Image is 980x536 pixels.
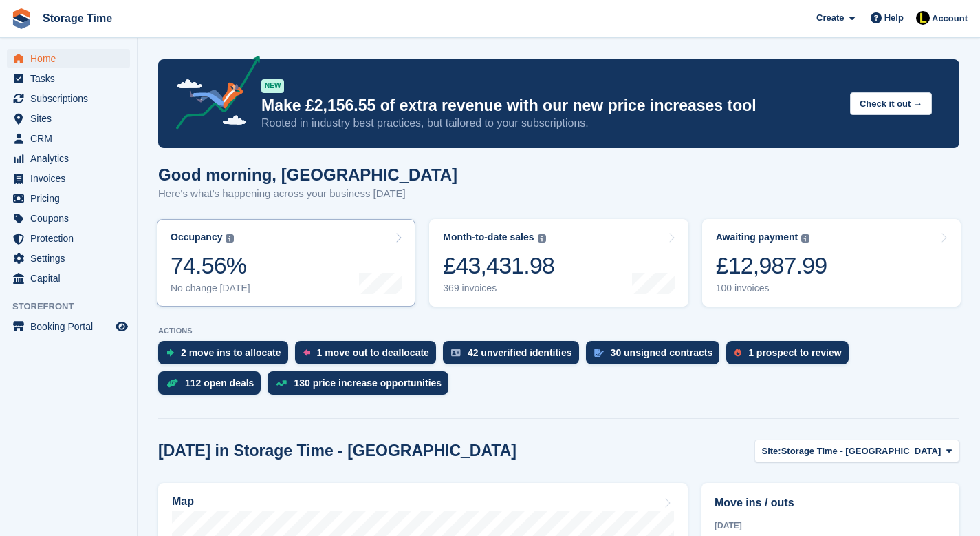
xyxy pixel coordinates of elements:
a: menu [7,109,130,128]
img: prospect-51fa495bee0391a8d652442698ab0144808aea92771e9ea1ae160a38d050c398.svg [734,349,741,357]
a: 1 prospect to review [726,341,855,371]
img: icon-info-grey-7440780725fd019a000dd9b08b2336e03edf1995a4989e88bcd33f0948082b44.svg [538,234,546,243]
img: stora-icon-8386f47178a22dfd0bd8f6a31ec36ba5ce8667c1dd55bd0f319d3a0aa187defe.svg [11,8,32,29]
span: Account [932,12,968,25]
a: 112 open deals [158,371,268,402]
div: 1 move out to deallocate [317,347,429,358]
div: 42 unverified identities [468,347,572,358]
a: menu [7,249,130,268]
div: Month-to-date sales [443,231,534,243]
a: 42 unverified identities [443,341,586,371]
div: NEW [261,79,284,93]
span: Pricing [30,189,113,208]
span: Help [884,11,904,25]
div: 74.56% [171,251,250,280]
h1: Good morning, [GEOGRAPHIC_DATA] [158,165,457,184]
a: Occupancy 74.56% No change [DATE] [157,219,415,307]
button: Check it out → [850,92,932,115]
a: 130 price increase opportunities [268,371,455,402]
p: Here's what's happening across your business [DATE] [158,186,457,202]
span: CRM [30,129,113,148]
p: Rooted in industry best practices, but tailored to your subscriptions. [261,116,839,131]
h2: [DATE] in Storage Time - [GEOGRAPHIC_DATA] [158,442,516,460]
img: move_outs_to_deallocate_icon-f764333ba52eb49d3ac5e1228854f67142a1ed5810a6f6cc68b1a99e826820c5.svg [303,349,310,357]
a: 2 move ins to allocate [158,341,295,371]
div: 100 invoices [716,282,827,294]
span: Subscriptions [30,89,113,108]
img: price_increase_opportunities-93ffe204e8149a01c8c9dc8f82e8f89637d9d84a8eef4429ea346261dce0b2c0.svg [276,380,287,386]
div: £12,987.99 [716,251,827,280]
span: Storage Time - [GEOGRAPHIC_DATA] [781,444,941,458]
span: Create [816,11,844,25]
p: Make £2,156.55 of extra revenue with our new price increases tool [261,96,839,116]
div: No change [DATE] [171,282,250,294]
div: £43,431.98 [443,251,554,280]
a: menu [7,169,130,188]
span: Booking Portal [30,317,113,336]
img: verify_identity-adf6edd0f0f0b5bbfe63781bf79b02c33cf7c696d77639b501bdc392416b5a36.svg [451,349,461,357]
span: Capital [30,269,113,288]
button: Site: Storage Time - [GEOGRAPHIC_DATA] [754,440,960,462]
a: menu [7,49,130,68]
span: Storefront [12,300,137,313]
h2: Map [172,495,194,508]
a: menu [7,269,130,288]
span: Site: [762,444,781,458]
img: move_ins_to_allocate_icon-fdf77a2bb77ea45bf5b3d319d69a93e2d87916cf1d5bf7949dd705db3b84f3ca.svg [166,349,174,357]
span: Protection [30,229,113,248]
img: price-adjustments-announcement-icon-8257ccfd72463d97f412b2fc003d46551f7dbcb40ab6d574587a9cd5c0d94... [164,56,261,134]
span: Analytics [30,149,113,168]
div: Occupancy [171,231,222,243]
a: Awaiting payment £12,987.99 100 invoices [702,219,961,307]
div: Awaiting payment [716,231,798,243]
img: icon-info-grey-7440780725fd019a000dd9b08b2336e03edf1995a4989e88bcd33f0948082b44.svg [801,234,809,243]
a: menu [7,89,130,108]
a: 1 move out to deallocate [295,341,443,371]
div: [DATE] [715,519,946,532]
span: Coupons [30,209,113,228]
div: 130 price increase opportunities [294,378,442,389]
span: Invoices [30,169,113,188]
div: 112 open deals [185,378,254,389]
span: Home [30,49,113,68]
p: ACTIONS [158,327,959,336]
a: menu [7,317,130,336]
span: Settings [30,249,113,268]
a: menu [7,229,130,248]
img: contract_signature_icon-13c848040528278c33f63329250d36e43548de30e8caae1d1a13099fd9432cc5.svg [594,349,604,357]
h2: Move ins / outs [715,495,946,511]
a: 30 unsigned contracts [586,341,727,371]
img: Laaibah Sarwar [916,11,930,25]
div: 369 invoices [443,282,554,294]
a: menu [7,189,130,208]
div: 30 unsigned contracts [611,347,713,358]
a: menu [7,69,130,88]
img: icon-info-grey-7440780725fd019a000dd9b08b2336e03edf1995a4989e88bcd33f0948082b44.svg [226,234,234,243]
div: 1 prospect to review [748,347,841,358]
span: Sites [30,109,113,128]
a: Preview store [113,318,130,335]
div: 2 move ins to allocate [181,347,281,358]
a: menu [7,149,130,168]
a: menu [7,129,130,148]
a: Storage Time [37,7,118,30]
img: deal-1b604bf984904fb50ccaf53a9ad4b4a5d6e5aea283cecdc64d6e3604feb123c2.svg [166,378,178,388]
span: Tasks [30,69,113,88]
a: menu [7,209,130,228]
a: Month-to-date sales £43,431.98 369 invoices [429,219,688,307]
